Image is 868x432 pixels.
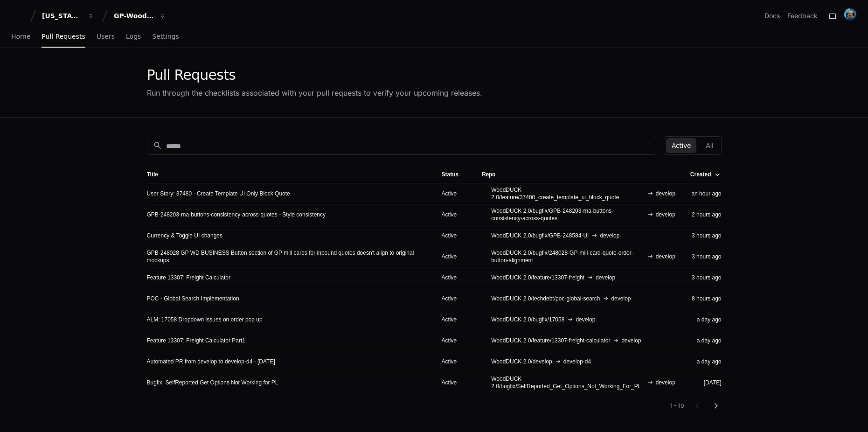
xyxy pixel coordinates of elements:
div: a day ago [690,358,722,365]
span: WoodDUCK 2.0/bugfix/SelfReported_Get_Options_Not_Working_For_PL [491,375,645,390]
div: Status [442,171,467,178]
div: [DATE] [690,379,722,386]
div: Active [442,232,467,239]
div: Run through the checklists associated with your pull requests to verify your upcoming releases. [147,87,482,98]
a: Logs [126,26,141,48]
button: [US_STATE] Pacific [38,7,98,24]
span: WoodDUCK 2.0/feature/13307-freight-calculator [491,337,610,344]
span: develop [611,295,631,302]
a: Bugfix: SelfReported Get Options Not Working for PL [147,379,278,386]
div: Status [442,171,459,178]
div: Active [442,337,467,344]
a: Users [97,26,115,48]
span: develop [596,274,615,281]
button: Feedback [787,11,818,21]
span: develop [656,211,675,218]
button: GP-WoodDuck 2.0 [110,7,170,24]
a: Docs [764,11,780,21]
span: develop [576,316,595,323]
span: Settings [152,34,179,39]
a: User Story: 37480 - Create Template UI Only Block Quote [147,190,290,197]
mat-icon: chevron_right [710,400,722,411]
span: develop-d4 [563,358,591,365]
span: Logs [126,34,141,39]
a: Automated PR from develop to develop-d4 - [DATE] [147,358,275,365]
span: WoodDUCK 2.0/bugfix/GPB-248203-rna-buttons-consistency-across-quotes [491,207,645,222]
span: WoodDUCK 2.0/feature/37480_create_template_ui_block_quote [491,186,645,201]
div: a day ago [690,337,722,344]
a: ALM: 17058 Dropdown issues on order pop up [147,316,263,323]
div: Active [442,190,467,197]
span: develop [656,190,675,197]
span: develop [656,379,675,386]
div: Created [690,171,711,178]
span: WoodDUCK 2.0/feature/13307-freight [491,274,584,281]
span: Home [11,34,30,39]
div: Pull Requests [147,67,482,84]
div: Active [442,211,467,218]
div: Active [442,295,467,302]
a: Pull Requests [42,26,85,48]
a: GPB-248203-rna-buttons-consistency-across-quotes - Style consistency [147,211,326,218]
div: Active [442,274,467,281]
button: All [700,138,719,153]
th: Repo [474,166,683,183]
div: Created [690,171,720,178]
div: 3 hours ago [690,253,722,260]
div: an hour ago [690,190,722,197]
div: GP-WoodDuck 2.0 [114,11,154,21]
div: Active [442,358,467,365]
a: Settings [152,26,179,48]
div: [US_STATE] Pacific [42,11,82,21]
div: 3 hours ago [690,274,722,281]
span: Users [97,34,115,39]
mat-icon: search [153,141,162,150]
div: 3 hours ago [690,232,722,239]
span: develop [621,337,641,344]
a: Home [11,26,30,48]
div: Active [442,316,467,323]
div: 2 hours ago [690,211,722,218]
a: Feature 13307: Freight Calculator [147,274,230,281]
iframe: Open customer support [838,401,863,426]
button: Active [666,138,696,153]
div: Title [147,171,427,178]
span: develop [600,232,619,239]
div: Active [442,379,467,386]
span: WoodDUCK 2.0/develop [491,358,552,365]
div: 8 hours ago [690,295,722,302]
span: develop [656,253,675,260]
div: Title [147,171,158,178]
span: WoodDUCK 2.0/bugfix/GPB-248584-UI [491,232,589,239]
img: avatar [844,8,857,21]
a: GPB-248028 GP WD BUSINESS Button section of GP mill cards for inbound quotes doesn't align to ori... [147,249,427,264]
div: Active [442,253,467,260]
div: a day ago [690,316,722,323]
span: Pull Requests [42,34,85,39]
span: WoodDUCK 2.0/bugfix/17058 [491,316,564,323]
span: WoodDUCK 2.0/techdebt/poc-global-search [491,295,600,302]
a: POC - Global Search Implementation [147,295,239,302]
a: Currency & Toggle UI changes [147,232,223,239]
a: Feature 13307: Freight Calculator Part1 [147,337,245,344]
span: WoodDUCK 2.0/bugfix/248028-GP-mill-card-quote-order-button-alignment [491,249,645,264]
div: 1 - 10 [670,402,684,410]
